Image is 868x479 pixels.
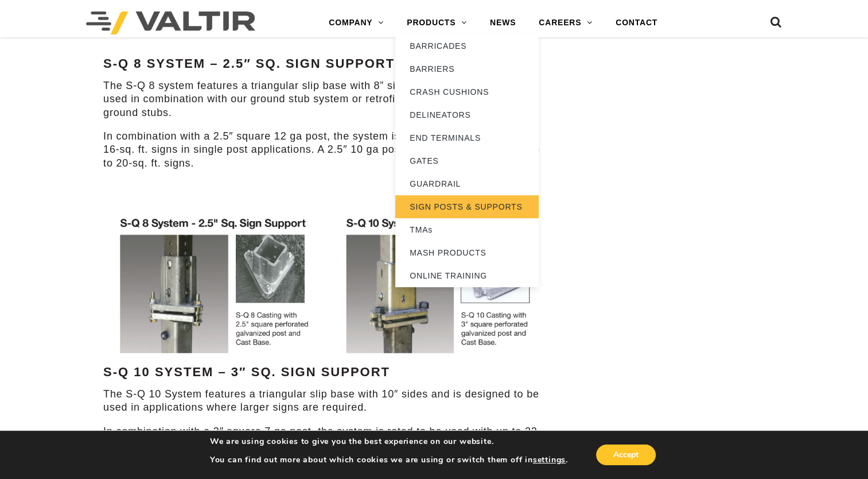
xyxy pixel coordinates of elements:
[395,218,539,241] a: TMAs
[395,57,539,80] a: BARRIERS
[86,11,255,34] img: Valtir
[527,11,604,34] a: CAREERS
[533,455,566,465] button: settings
[210,436,568,447] p: We are using cookies to give you the best experience on our website.
[395,195,539,218] a: SIGN POSTS & SUPPORTS
[596,445,656,465] button: Accept
[103,130,548,170] p: In combination with a 2.5″ square 12 ga post, the system is rated to be used with up to 16-sq. ft...
[103,425,548,452] p: In combination with a 3″ square 7 ga post, the system is rated to be used with up to 32-sq.ft. si...
[395,80,539,103] a: CRASH CUSHIONS
[317,11,395,34] a: COMPANY
[395,149,539,172] a: GATES
[210,455,568,465] p: You can find out more about which cookies we are using or switch them off in .
[103,208,548,378] strong: S-Q 10 System – 3″ Sq. Sign Support
[395,172,539,195] a: GUARDRAIL
[604,11,669,34] a: CONTACT
[395,34,539,57] a: BARRICADES
[395,241,539,264] a: MASH PRODUCTS
[395,11,478,34] a: PRODUCTS
[395,103,539,126] a: DELINEATORS
[103,79,548,119] p: The S-Q 8 system features a triangular slip base with 8” sides and is designed to be used in comb...
[103,388,548,415] p: The S-Q 10 System features a triangular slip base with 10″ sides and is designed to be used in ap...
[478,11,527,34] a: NEWS
[395,126,539,149] a: END TERMINALS
[103,56,395,71] strong: S-Q 8 System – 2.5″ Sq. Sign Support
[395,264,539,287] a: ONLINE TRAINING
